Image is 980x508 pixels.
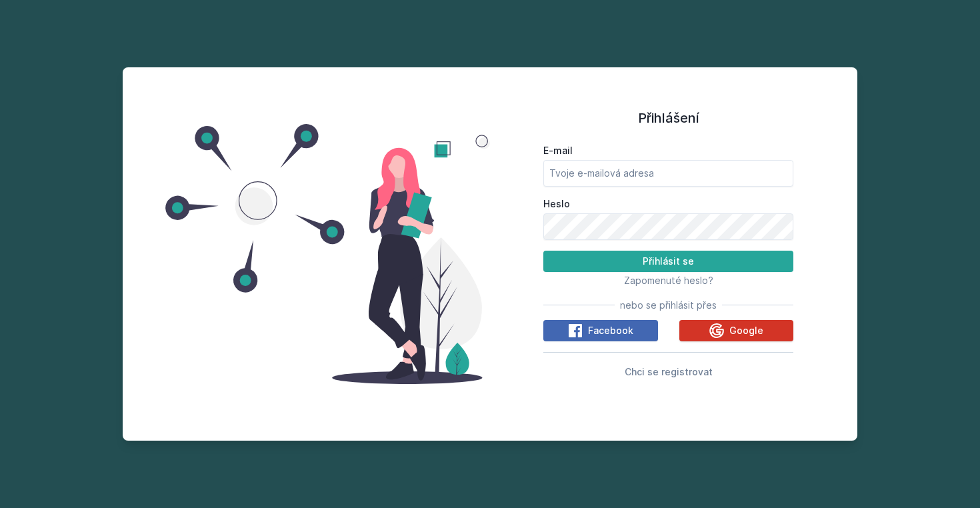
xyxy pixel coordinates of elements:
[543,144,793,157] label: E-mail
[543,108,793,128] h1: Přihlášení
[679,320,794,341] button: Google
[625,363,713,379] button: Chci se registrovat
[625,366,713,377] span: Chci se registrovat
[624,275,713,286] span: Zapomenuté heslo?
[588,324,633,337] span: Facebook
[729,324,763,337] span: Google
[543,251,793,272] button: Přihlásit se
[620,299,717,312] span: nebo se přihlásit přes
[543,320,658,341] button: Facebook
[543,197,793,211] label: Heslo
[543,160,793,187] input: Tvoje e-mailová adresa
